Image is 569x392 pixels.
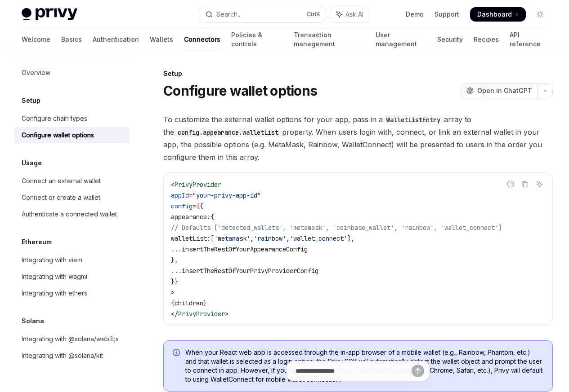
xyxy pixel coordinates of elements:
a: Authentication [93,29,139,50]
code: config.appearance.walletList [174,128,282,137]
span: appearance: [171,213,211,221]
span: ... [171,267,182,275]
span: { [200,202,203,210]
span: To customize the external wallet options for your app, pass in a array to the property. When user... [163,113,553,163]
button: Ask AI [533,178,545,190]
span: } [203,299,207,307]
code: WalletListEntry [383,115,444,125]
button: Report incorrect code [505,178,516,190]
a: Dashboard [470,7,526,22]
a: Configure wallet options [14,127,130,143]
span: ], [347,234,354,242]
svg: Info [173,349,182,358]
span: appId [171,191,189,199]
button: Open search [199,6,326,22]
span: < [171,181,175,189]
span: PrivyProvider [175,181,221,189]
a: Wallets [150,29,173,50]
a: Welcome [22,29,50,50]
span: }, [171,256,178,264]
span: } [175,277,178,286]
div: Connect an external wallet [22,176,101,186]
div: Setup [163,69,553,78]
h1: Configure wallet options [163,83,317,99]
button: Send message [412,365,424,377]
a: Demo [406,10,424,19]
span: > [225,310,228,318]
button: Toggle dark mode [533,7,547,22]
a: Transaction management [294,29,365,50]
span: config [171,202,193,210]
a: Security [437,29,463,50]
a: Policies & controls [231,29,283,50]
span: When your React web app is accessed through the in-app browser of a mobile wallet (e.g., Rainbow,... [185,348,543,384]
span: PrivyProvider [178,310,225,318]
span: 'rainbow' [254,234,286,242]
span: = [193,202,196,210]
a: Integrating with @solana/web3.js [14,331,130,347]
div: Authenticate a connected wallet [22,209,117,220]
a: API reference [510,29,547,50]
button: Copy the contents from the code block [519,178,531,190]
span: Ask AI [345,10,363,19]
a: Integrating with viem [14,252,130,268]
input: Ask a question... [296,361,412,381]
div: Overview [22,67,50,78]
span: > [171,288,175,296]
a: Basics [61,29,82,50]
a: Authenticate a connected wallet [14,206,130,222]
a: Connect an external wallet [14,173,130,189]
span: "your-privy-app-id" [193,191,261,199]
a: Connectors [184,29,220,50]
button: Toggle assistant panel [330,6,370,22]
a: User management [376,29,426,50]
div: Integrating with wagmi [22,271,87,282]
span: , [286,234,290,242]
span: Dashboard [477,10,512,19]
a: Integrating with @solana/kit [14,348,130,364]
h5: Setup [22,95,40,106]
span: { [211,213,214,221]
a: Connect or create a wallet [14,189,130,206]
a: Configure chain types [14,110,130,127]
span: Ctrl K [307,11,320,18]
span: } [171,277,175,286]
span: insertTheRestOfYourAppearanceConfig [182,245,308,253]
div: Configure chain types [22,113,87,124]
h5: Ethereum [22,237,52,247]
div: Search... [216,9,242,20]
span: walletList: [171,234,211,242]
span: { [196,202,200,210]
span: insertTheRestOfYourPrivyProviderConfig [182,267,318,275]
h5: Solana [22,316,44,326]
span: ... [171,245,182,253]
span: // Defaults ['detected_wallets', 'metamask', 'coinbase_wallet', 'rainbow', 'wallet_connect'] [171,224,502,232]
span: Open in ChatGPT [477,86,532,95]
a: Integrating with wagmi [14,269,130,285]
span: [ [211,234,214,242]
span: children [175,299,203,307]
h5: Usage [22,158,42,168]
span: = [189,191,193,199]
a: Integrating with ethers [14,285,130,301]
div: Configure wallet options [22,130,94,141]
span: { [171,299,175,307]
a: Support [435,10,459,19]
div: Connect or create a wallet [22,192,100,203]
div: Integrating with @solana/web3.js [22,334,119,344]
div: Integrating with @solana/kit [22,350,103,361]
div: Integrating with ethers [22,288,87,299]
span: 'wallet_connect' [290,234,347,242]
button: Open in ChatGPT [461,83,538,98]
span: , [250,234,254,242]
img: light logo [22,8,77,21]
span: </ [171,310,178,318]
span: 'metamask' [214,234,250,242]
div: Integrating with viem [22,255,82,265]
a: Overview [14,65,130,81]
a: Recipes [474,29,499,50]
